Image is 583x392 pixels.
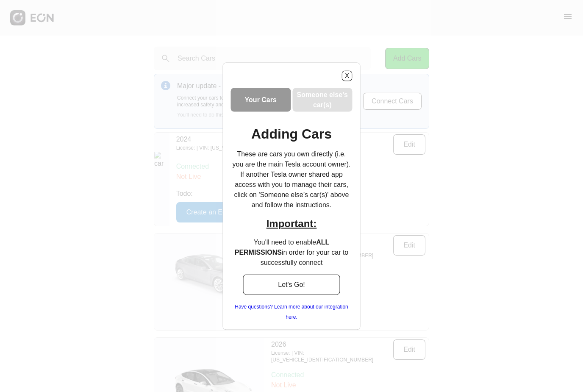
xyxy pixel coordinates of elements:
[231,217,353,230] h2: Important:
[342,70,353,81] button: X
[231,301,353,322] a: Have questions? Learn more about our integration here.
[235,238,330,256] b: ALL PERMISSIONS
[294,89,351,110] h3: Someone else’s car(s)
[243,274,340,295] button: Let's Go!
[245,95,277,105] h3: Your Cars
[231,149,353,210] p: These are cars you own directly (i.e. you are the main Tesla account owner). If another Tesla own...
[251,128,332,139] h1: Adding Cars
[231,237,353,267] p: You'll need to enable in order for your car to successfully connect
